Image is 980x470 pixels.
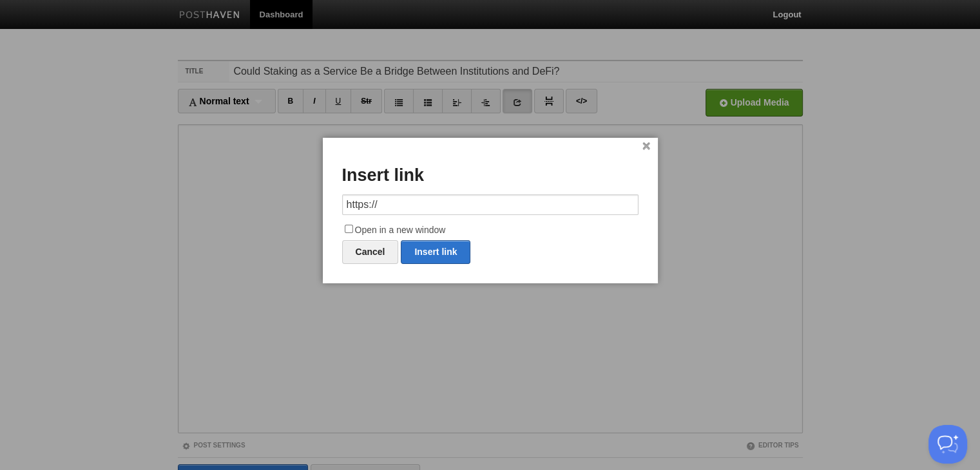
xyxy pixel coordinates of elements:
input: Open in a new window [345,225,353,233]
iframe: Help Scout Beacon - Open [928,425,967,464]
h3: Insert link [342,166,639,185]
a: × [642,143,651,150]
label: Open in a new window [342,223,639,238]
a: Insert link [401,240,470,264]
a: Cancel [342,240,399,264]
